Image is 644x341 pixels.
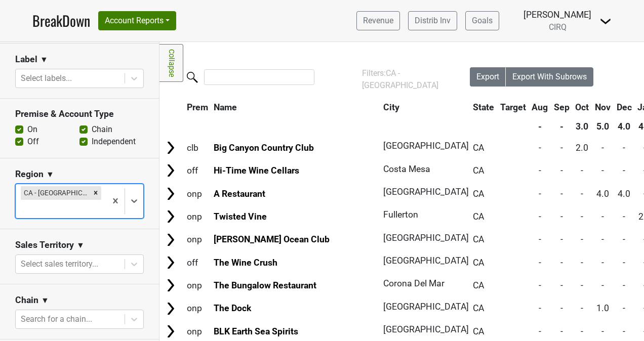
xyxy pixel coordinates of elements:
[473,211,484,222] span: CA
[592,117,613,136] th: 5.0
[465,11,499,30] a: Goals
[40,54,48,66] span: ▼
[214,102,237,112] span: Name
[473,326,484,336] span: CA
[32,10,90,31] a: BreakDown
[500,102,526,112] span: Target
[581,326,583,336] span: -
[383,233,469,243] span: [GEOGRAPHIC_DATA]
[27,123,37,136] label: On
[560,280,563,290] span: -
[560,143,563,153] span: -
[214,303,251,313] a: The Dock
[381,98,464,116] th: City: activate to sort column ascending
[473,258,484,268] span: CA
[383,187,469,197] span: [GEOGRAPHIC_DATA]
[383,302,469,312] span: [GEOGRAPHIC_DATA]
[560,211,563,222] span: -
[539,211,541,222] span: -
[623,211,625,222] span: -
[573,98,592,116] th: Oct: activate to sort column ascending
[163,232,178,247] img: Arrow right
[623,143,625,153] span: -
[601,143,604,153] span: -
[473,303,484,313] span: CA
[383,209,418,220] span: Fullerton
[184,297,211,319] td: onp
[623,280,625,290] span: -
[560,326,563,336] span: -
[46,168,54,181] span: ▼
[601,326,604,336] span: -
[187,102,208,112] span: Prem
[551,98,572,116] th: Sep: activate to sort column ascending
[41,294,49,307] span: ▼
[408,11,457,30] a: Distrib Inv
[539,143,541,153] span: -
[163,209,178,224] img: Arrow right
[214,326,298,336] a: BLK Earth Sea Spirits
[539,280,541,290] span: -
[539,165,541,176] span: -
[581,303,583,313] span: -
[184,229,211,250] td: onp
[599,15,612,27] img: Dropdown Menu
[163,301,178,316] img: Arrow right
[214,234,330,244] a: [PERSON_NAME] Ocean Club
[592,98,613,116] th: Nov: activate to sort column ascending
[623,165,625,176] span: -
[581,280,583,290] span: -
[163,163,178,178] img: Arrow right
[163,186,178,201] img: Arrow right
[539,258,541,268] span: -
[160,98,183,116] th: &nbsp;: activate to sort column ascending
[15,54,37,65] h3: Label
[184,251,211,273] td: off
[184,137,211,158] td: clb
[163,255,178,270] img: Arrow right
[581,165,583,176] span: -
[581,258,583,268] span: -
[551,117,572,136] th: -
[184,160,211,182] td: off
[560,165,563,176] span: -
[356,11,400,30] a: Revenue
[473,165,484,176] span: CA
[581,189,583,199] span: -
[184,98,211,116] th: Prem: activate to sort column ascending
[539,303,541,313] span: -
[618,189,630,199] span: 4.0
[184,205,211,227] td: onp
[473,234,484,244] span: CA
[92,136,136,148] label: Independent
[623,326,625,336] span: -
[529,98,550,116] th: Aug: activate to sort column ascending
[163,324,178,339] img: Arrow right
[581,211,583,222] span: -
[92,123,112,136] label: Chain
[383,324,469,334] span: [GEOGRAPHIC_DATA]
[560,258,563,268] span: -
[476,72,499,81] span: Export
[560,303,563,313] span: -
[614,98,634,116] th: Dec: activate to sort column ascending
[15,295,38,306] h3: Chain
[21,186,90,199] div: CA - [GEOGRAPHIC_DATA]
[560,234,563,244] span: -
[383,141,469,151] span: [GEOGRAPHIC_DATA]
[214,165,299,176] a: Hi-Time Wine Cellars
[90,186,101,199] div: Remove CA - Orange County
[473,143,484,153] span: CA
[27,136,39,148] label: Off
[214,258,277,268] a: The Wine Crush
[560,189,563,199] span: -
[15,109,144,119] h3: Premise & Account Type
[524,8,591,21] div: [PERSON_NAME]
[601,280,604,290] span: -
[623,234,625,244] span: -
[539,189,541,199] span: -
[614,117,634,136] th: 4.0
[15,169,44,180] h3: Region
[573,117,592,136] th: 3.0
[596,303,609,313] span: 1.0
